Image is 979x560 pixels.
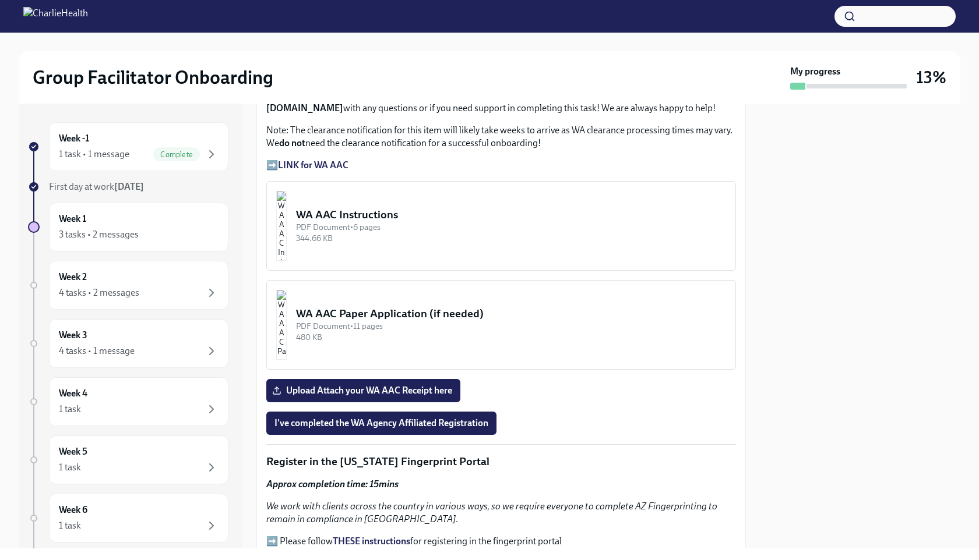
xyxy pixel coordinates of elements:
[59,445,87,458] h6: Week 5
[28,494,228,543] a: Week 61 task
[28,435,228,484] a: Week 51 task
[59,504,87,516] h6: Week 6
[28,180,228,193] a: First day at work[DATE]
[49,181,144,192] span: First day at work
[59,519,81,532] div: 1 task
[276,191,287,261] img: WA AAC Instructions
[296,306,726,321] div: WA AAC Paper Application (if needed)
[333,536,410,547] a: THESE instructions
[59,403,81,416] div: 1 task
[266,454,736,469] p: Register in the [US_STATE] Fingerprint Portal
[266,124,736,150] p: Note: The clearance notification for this item will likely take weeks to arrive as WA clearance p...
[59,329,87,342] h6: Week 3
[274,417,488,429] span: I've completed the WA Agency Affiliated Registration
[266,280,736,370] button: WA AAC Paper Application (if needed)PDF Document•11 pages480 KB
[296,321,726,332] div: PDF Document • 11 pages
[59,286,139,299] div: 4 tasks • 2 messages
[266,90,661,114] strong: [EMAIL_ADDRESS][DOMAIN_NAME]
[266,379,460,402] label: Upload Attach your WA AAC Receipt here
[59,345,135,357] div: 4 tasks • 1 message
[28,203,228,251] a: Week 13 tasks • 2 messages
[59,228,139,241] div: 3 tasks • 2 messages
[153,150,200,159] span: Complete
[114,181,144,192] strong: [DATE]
[59,461,81,474] div: 1 task
[28,261,228,310] a: Week 24 tasks • 2 messages
[33,66,273,89] h2: Group Facilitator Onboarding
[266,535,736,548] p: ➡️ Please follow for registering in the fingerprint portal
[278,160,348,171] a: LINK for WA AAC
[266,501,717,524] em: We work with clients across the country in various ways, so we require everyone to complete AZ Fi...
[28,319,228,368] a: Week 34 tasks • 1 message
[916,67,946,88] h3: 13%
[28,377,228,426] a: Week 41 task
[274,385,452,396] span: Upload Attach your WA AAC Receipt here
[279,137,305,148] strong: do not
[59,212,86,225] h6: Week 1
[59,132,89,145] h6: Week -1
[28,122,228,171] a: Week -11 task • 1 messageComplete
[59,387,87,400] h6: Week 4
[59,148,129,161] div: 1 task • 1 message
[296,233,726,244] div: 344.66 KB
[296,207,726,222] div: WA AAC Instructions
[59,271,87,283] h6: Week 2
[266,159,736,172] p: ➡️
[296,222,726,233] div: PDF Document • 6 pages
[266,479,399,490] strong: Approx completion time: 15mins
[296,332,726,343] div: 480 KB
[790,65,840,78] strong: My progress
[23,7,88,26] img: CharlieHealth
[276,290,287,360] img: WA AAC Paper Application (if needed)
[266,181,736,271] button: WA AAC InstructionsPDF Document•6 pages344.66 KB
[266,412,496,435] button: I've completed the WA Agency Affiliated Registration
